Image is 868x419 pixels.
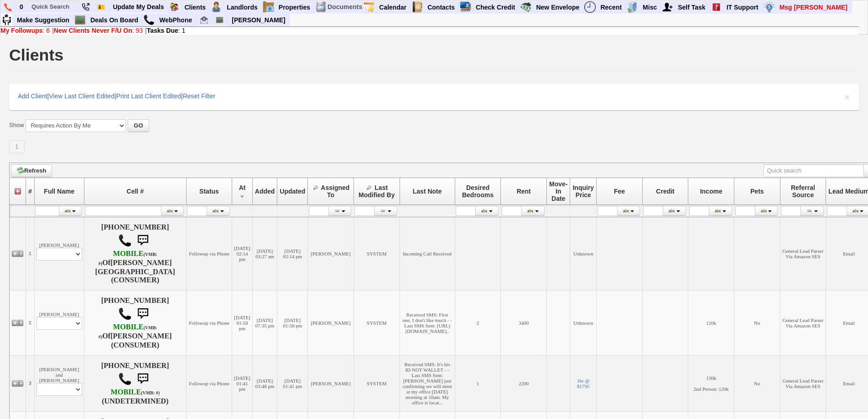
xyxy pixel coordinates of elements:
[711,1,722,13] img: help2.png
[577,378,590,389] a: 1br @ $1795
[460,1,471,13] img: creditreport.png
[86,362,184,405] h4: [PHONE_NUMBER] (UNDETERMINED)
[780,217,826,290] td: General Lead Parser Via Amazon SES
[263,1,274,13] img: properties.png
[34,355,84,411] td: [PERSON_NAME] and [PERSON_NAME]
[639,1,661,13] a: Misc
[239,184,246,191] span: At
[277,217,308,290] td: [DATE] 02:14 pm
[532,1,583,13] a: New Envelope
[26,355,35,411] td: 3
[674,1,709,13] a: Self Task
[627,1,638,13] img: officebldg.png
[99,250,157,267] b: T-Mobile USA, Inc.
[118,234,132,247] img: call.png
[147,27,178,34] b: Tasks Due
[232,355,252,411] td: [DATE] 01:41 pm
[99,252,157,266] font: (VMB: #)
[186,290,232,355] td: Followup via Phone
[156,14,196,26] a: WebPhone
[308,217,354,290] td: [PERSON_NAME]
[520,1,531,13] img: gmoney.png
[4,3,12,11] img: phone.png
[18,92,47,100] a: Add Client
[82,3,89,11] img: phone22.png
[400,355,455,411] td: Received SMS: It's his ID NOT WALLET - - Last SMS Sent: [PERSON_NAME] just confirming we will mee...
[308,355,354,411] td: [PERSON_NAME]
[113,323,144,331] font: MOBILE
[1,14,12,26] img: su2.jpg
[791,184,815,199] span: Referral Source
[26,178,35,204] th: #
[315,1,327,13] img: docs.png
[11,164,52,177] a: Refresh
[211,1,222,13] img: landlord.png
[97,3,105,11] img: Bookmark.png
[764,1,775,13] img: money.png
[353,217,400,290] td: SYSTEM
[110,388,141,396] font: MOBILE
[411,1,423,13] img: contact.png
[472,1,519,13] a: Check Credit
[87,14,142,26] a: Deals On Board
[517,188,531,195] span: Rent
[501,290,547,355] td: 3400
[750,188,764,195] span: Pets
[280,188,305,195] span: Updated
[780,290,826,355] td: General Lead Parser Via Amazon SES
[375,1,411,13] a: Calendar
[28,1,78,12] input: Quick Search
[700,188,722,195] span: Income
[252,290,277,355] td: [DATE] 07:35 pm
[424,1,459,13] a: Contacts
[400,290,455,355] td: Received SMS: First one, I don't like much - - Last SMS Sent: [URL][DOMAIN_NAME]..
[321,184,349,199] span: Assigned To
[232,217,252,290] td: [DATE] 02:14 pm
[34,217,84,290] td: [PERSON_NAME]
[614,188,625,195] span: Fee
[186,217,232,290] td: Followup via Phone
[0,27,858,34] div: | |
[0,27,43,34] b: My Followups
[186,355,232,411] td: Followup via Phone
[252,217,277,290] td: [DATE] 03:27 am
[363,1,374,13] img: appt_icon.png
[327,1,363,13] td: Documents
[455,355,501,411] td: 1
[570,217,597,290] td: Unknown
[99,325,157,339] font: (VMB: #)
[359,184,395,199] span: Last Modified By
[113,250,144,258] font: MOBILE
[16,1,27,13] a: 0
[181,1,210,13] a: Clients
[26,290,35,355] td: 2
[252,355,277,411] td: [DATE] 03:48 pm
[734,290,780,355] td: No
[734,355,780,411] td: No
[353,290,400,355] td: SYSTEM
[764,164,864,177] input: Quick search
[110,332,172,340] b: [PERSON_NAME]
[584,1,596,13] img: recent.png
[118,372,132,386] img: call.png
[662,1,673,13] img: myadd.png
[400,217,455,290] td: Incoming Call Received
[118,307,132,321] img: call.png
[44,188,74,195] span: Full Name
[216,16,223,24] img: chalkboard.png
[54,27,132,34] b: New Clients Never F/U On
[228,14,289,26] a: [PERSON_NAME]
[54,27,143,34] a: New Clients Never F/U On: 93
[183,92,216,100] a: Reset Filter
[455,290,501,355] td: 2
[86,223,184,284] h4: [PHONE_NUMBER] Of (CONSUMER)
[776,1,852,13] a: Msg [PERSON_NAME]
[223,1,262,13] a: Landlords
[0,27,50,34] a: My Followups: 6
[413,188,442,195] span: Last Note
[99,323,157,340] b: T-Mobile USA, Inc.
[200,16,208,24] img: jorge@homesweethomeproperties.com
[723,1,763,13] a: IT Support
[275,1,314,13] a: Properties
[26,217,35,290] td: 1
